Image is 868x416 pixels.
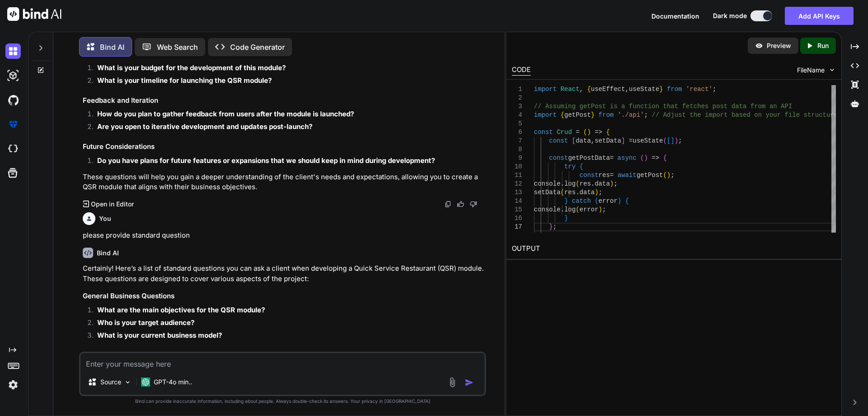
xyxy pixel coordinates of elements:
[506,238,841,259] h2: OUTPUT
[97,63,286,72] strong: What is your budget for the development of this module?
[5,141,21,157] img: cloudideIcon
[670,172,674,179] span: ;
[512,163,522,171] div: 10
[79,398,486,405] p: Bind can provide inaccurate information, including about people. Always double-check its answers....
[512,171,522,180] div: 11
[549,154,568,162] span: const
[549,223,552,230] span: }
[587,129,590,136] span: )
[670,137,674,144] span: ]
[606,129,609,136] span: {
[667,172,670,179] span: )
[230,42,285,53] p: Code Generator
[534,86,557,93] span: import
[572,197,591,205] span: catch
[97,331,222,339] strong: What is your current business model?
[512,206,522,214] div: 15
[534,189,561,196] span: setData
[576,180,579,187] span: (
[564,111,591,119] span: getPost
[576,129,579,136] span: =
[651,11,699,21] button: Documentation
[767,41,791,50] p: Preview
[512,102,522,111] div: 3
[512,120,522,128] div: 5
[512,137,522,145] div: 7
[594,137,621,144] span: setData
[667,137,670,144] span: [
[512,180,522,188] div: 12
[579,180,590,187] span: res
[560,111,564,119] span: {
[100,42,124,53] p: Bind AI
[154,378,192,387] p: GPT-4o min..
[470,201,477,208] img: dislike
[97,306,265,314] strong: What are the main objectives for the QSR module?
[797,66,825,75] span: FileName
[534,206,561,213] span: console
[512,65,531,76] div: CODE
[579,172,598,179] span: const
[610,180,613,187] span: )
[579,163,583,170] span: {
[512,197,522,206] div: 14
[785,7,854,25] button: Add API Keys
[5,68,21,83] img: darkAi-studio
[659,86,663,93] span: }
[663,172,666,179] span: (
[512,231,522,240] div: 18
[599,206,602,213] span: )
[83,96,484,106] h3: Feedback and Iteration
[564,197,568,205] span: }
[644,154,647,162] span: )
[568,154,609,162] span: getPostData
[97,76,272,85] strong: What is your timeline for launching the QSR module?
[560,206,564,213] span: .
[610,154,613,162] span: =
[512,214,522,223] div: 16
[83,291,484,301] h3: General Business Questions
[594,180,610,187] span: data
[157,42,198,53] p: Web Search
[576,206,579,213] span: (
[618,197,621,205] span: )
[83,350,484,361] h3: Functional Requirements
[594,129,602,136] span: =>
[553,223,557,230] span: ;
[5,92,21,108] img: githubDark
[447,377,458,387] img: attachment
[91,200,134,209] p: Open in Editor
[576,189,579,196] span: .
[591,180,594,187] span: .
[629,137,632,144] span: =
[564,215,568,222] span: }
[512,223,522,231] div: 17
[599,189,602,196] span: ;
[564,163,576,170] span: try
[817,41,829,50] p: Run
[5,117,21,132] img: premium
[564,180,576,187] span: log
[576,137,591,144] span: data
[97,249,119,258] h6: Bind AI
[591,86,625,93] span: useEffect
[667,86,682,93] span: from
[599,197,618,205] span: error
[564,206,576,213] span: log
[651,111,838,119] span: // Adjust the import based on your file structure
[610,172,613,179] span: =
[97,110,354,118] strong: How do you plan to gather feedback from users after the module is launched?
[512,85,522,94] div: 1
[644,111,647,119] span: ;
[594,189,598,196] span: )
[587,86,590,93] span: {
[591,137,594,144] span: ,
[678,137,682,144] span: ;
[512,154,522,163] div: 9
[632,137,663,144] span: useState
[651,12,699,20] span: Documentation
[534,180,561,187] span: console
[141,378,150,387] img: GPT-4o mini
[591,111,594,119] span: }
[663,154,666,162] span: {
